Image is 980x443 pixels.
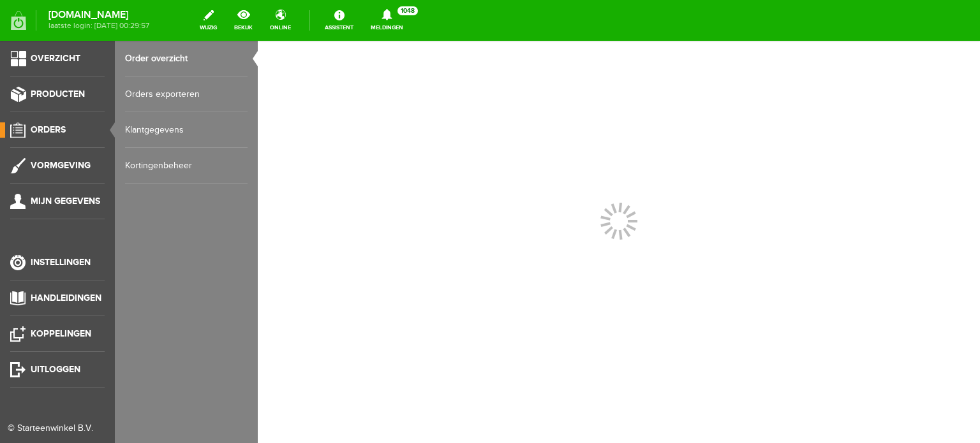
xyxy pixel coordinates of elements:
[125,41,248,76] a: Order overzicht
[125,112,248,148] a: Klantgegevens
[8,422,97,435] div: © Starteenwinkel B.V.
[31,124,66,135] span: Orders
[317,6,361,34] a: Assistent
[262,6,299,34] a: online
[125,76,248,112] a: Orders exporteren
[397,6,418,15] span: 1048
[192,6,225,34] a: wijzig
[31,89,85,99] span: Producten
[31,257,91,268] span: Instellingen
[125,148,248,184] a: Kortingenbeheer
[31,196,100,207] span: Mijn gegevens
[31,53,80,64] span: Overzicht
[48,11,149,18] strong: [DOMAIN_NAME]
[226,6,260,34] a: bekijk
[363,6,411,34] a: Meldingen1048
[31,293,101,303] span: Handleidingen
[48,22,149,29] span: laatste login: [DATE] 00:29:57
[31,364,80,375] span: Uitloggen
[31,160,91,171] span: Vormgeving
[31,328,91,339] span: Koppelingen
